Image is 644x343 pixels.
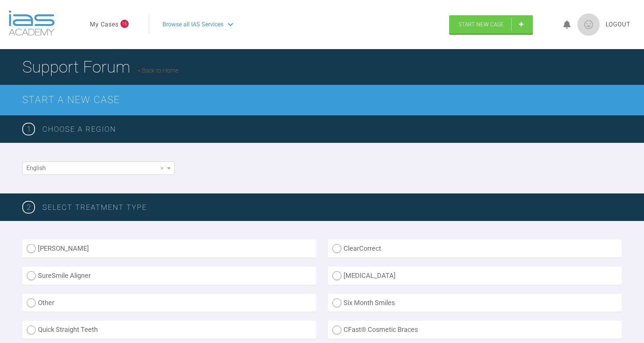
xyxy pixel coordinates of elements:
label: Other [22,294,316,312]
label: CFast® Cosmetic Braces [328,321,622,339]
a: Back to Home [138,67,178,74]
img: profile.png [577,13,600,36]
a: Start New Case [449,15,533,34]
span: Browse all IAS Services [162,20,223,29]
span: 2 [22,201,35,214]
label: SureSmile Aligner [22,267,316,285]
span: Start New Case [458,21,504,28]
h2: Start a New Case [22,92,622,108]
label: Quick Straight Teeth [22,321,316,339]
span: English [26,164,46,171]
span: 16 [120,20,129,28]
label: [MEDICAL_DATA] [328,267,622,285]
a: My Cases [90,20,119,29]
img: logo-light.3e3ef733.png [9,10,55,36]
label: Six Month Smiles [328,294,622,312]
h3: SELECT TREATMENT TYPE [42,201,622,213]
a: Logout [606,20,631,29]
h3: Choose a region [42,123,622,135]
h1: Support Forum [22,54,178,80]
span: Clear value [159,162,165,174]
span: × [160,164,164,171]
span: 1 [22,123,35,135]
label: ClearCorrect [328,240,622,258]
label: [PERSON_NAME] [22,240,316,258]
